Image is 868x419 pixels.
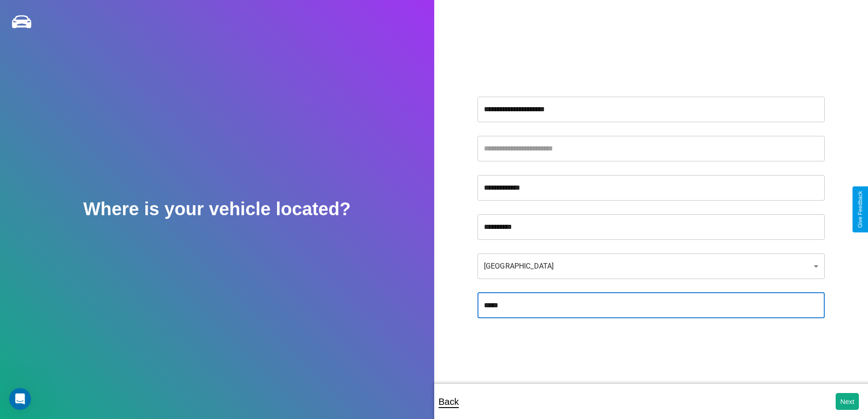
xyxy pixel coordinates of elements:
[83,199,351,219] h2: Where is your vehicle located?
[857,191,863,228] div: Give Feedback
[9,388,31,410] iframe: Intercom live chat
[836,393,859,410] button: Next
[439,393,459,410] p: Back
[478,253,825,279] div: [GEOGRAPHIC_DATA]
